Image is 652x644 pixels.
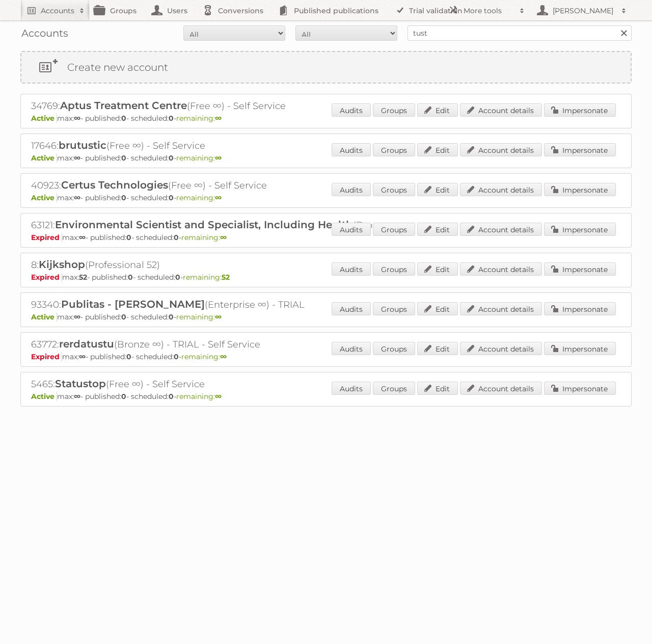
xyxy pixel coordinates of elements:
[169,153,174,163] strong: 0
[31,392,621,401] p: max: - published: - scheduled: -
[175,273,180,282] strong: 0
[126,352,131,361] strong: 0
[126,233,131,242] strong: 0
[31,392,57,401] span: Active
[41,6,74,16] h2: Accounts
[417,223,458,236] a: Edit
[373,262,415,276] a: Groups
[220,233,227,242] strong: ∞
[31,258,388,272] h2: 8: (Professional 52)
[373,183,415,196] a: Groups
[417,262,458,276] a: Edit
[31,153,57,163] span: Active
[332,223,371,236] a: Audits
[460,342,542,355] a: Account details
[31,153,621,163] p: max: - published: - scheduled: -
[39,258,85,271] span: Kijkshop
[215,312,222,321] strong: ∞
[128,273,133,282] strong: 0
[31,114,621,123] p: max: - published: - scheduled: -
[74,312,80,321] strong: ∞
[60,99,187,112] span: Aptus Treatment Centre
[176,312,222,321] span: remaining:
[176,153,222,163] span: remaining:
[169,193,174,202] strong: 0
[417,183,458,196] a: Edit
[373,302,415,315] a: Groups
[31,352,621,361] p: max: - published: - scheduled: -
[79,273,87,282] strong: 52
[183,273,230,282] span: remaining:
[215,392,222,401] strong: ∞
[121,392,126,401] strong: 0
[31,193,57,202] span: Active
[74,193,80,202] strong: ∞
[121,153,126,163] strong: 0
[181,352,227,361] span: remaining:
[59,139,106,151] span: brutustic
[544,223,616,236] a: Impersonate
[417,302,458,315] a: Edit
[222,273,230,282] strong: 52
[544,262,616,276] a: Impersonate
[544,342,616,355] a: Impersonate
[74,153,80,163] strong: ∞
[332,103,371,117] a: Audits
[31,312,57,321] span: Active
[332,302,371,315] a: Audits
[79,233,86,242] strong: ∞
[174,352,179,361] strong: 0
[460,103,542,117] a: Account details
[550,6,616,16] h2: [PERSON_NAME]
[215,193,222,202] strong: ∞
[215,153,222,163] strong: ∞
[373,382,415,395] a: Groups
[460,143,542,156] a: Account details
[332,262,371,276] a: Audits
[417,103,458,117] a: Edit
[74,114,80,123] strong: ∞
[332,342,371,355] a: Audits
[31,233,621,242] p: max: - published: - scheduled: -
[460,302,542,315] a: Account details
[169,312,174,321] strong: 0
[121,193,126,202] strong: 0
[220,352,227,361] strong: ∞
[332,382,371,395] a: Audits
[31,312,621,321] p: max: - published: - scheduled: -
[174,233,179,242] strong: 0
[55,378,106,390] span: Statustop
[31,114,57,123] span: Active
[332,143,371,156] a: Audits
[460,223,542,236] a: Account details
[332,183,371,196] a: Audits
[544,143,616,156] a: Impersonate
[373,143,415,156] a: Groups
[121,312,126,321] strong: 0
[169,392,174,401] strong: 0
[181,233,227,242] span: remaining:
[31,99,388,113] h2: 34769: (Free ∞) - Self Service
[544,103,616,117] a: Impersonate
[79,352,86,361] strong: ∞
[61,298,205,310] span: Publitas - [PERSON_NAME]
[544,183,616,196] a: Impersonate
[373,103,415,117] a: Groups
[31,233,62,242] span: Expired
[417,342,458,355] a: Edit
[31,298,388,311] h2: 93340: (Enterprise ∞) - TRIAL
[460,183,542,196] a: Account details
[460,262,542,276] a: Account details
[169,114,174,123] strong: 0
[59,338,114,350] span: rerdatustu
[74,392,80,401] strong: ∞
[31,193,621,202] p: max: - published: - scheduled: -
[176,392,222,401] span: remaining:
[61,179,168,191] span: Certus Technologies
[55,219,353,231] span: Environmental Scientist and Specialist, Including Health
[31,273,621,282] p: max: - published: - scheduled: -
[31,352,62,361] span: Expired
[21,52,631,83] a: Create new account
[417,382,458,395] a: Edit
[121,114,126,123] strong: 0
